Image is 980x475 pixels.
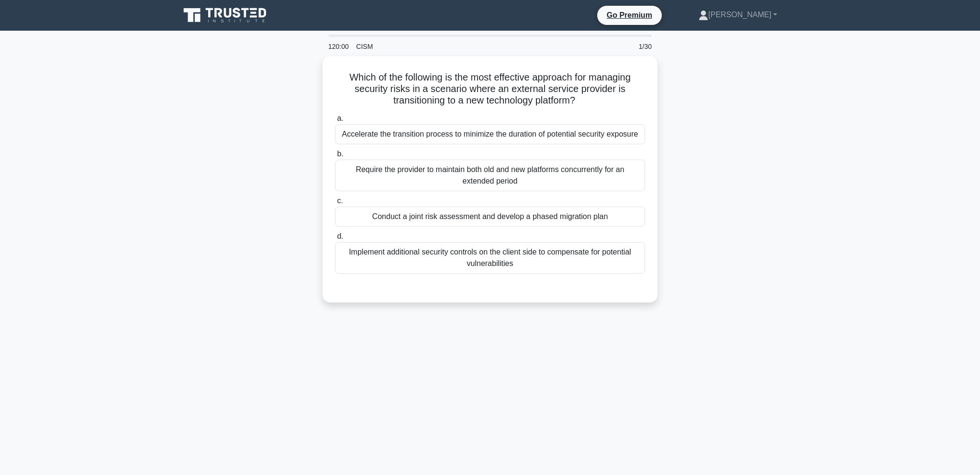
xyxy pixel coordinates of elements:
span: b. [337,150,343,158]
div: 1/30 [601,37,657,56]
h5: Which of the following is the most effective approach for managing security risks in a scenario w... [334,71,646,107]
div: Require the provider to maintain both old and new platforms concurrently for an extended period [335,160,645,191]
span: a. [337,114,343,122]
a: [PERSON_NAME] [676,5,800,24]
div: Implement additional security controls on the client side to compensate for potential vulnerabili... [335,242,645,274]
div: Conduct a joint risk assessment and develop a phased migration plan [335,207,645,227]
a: Go Premium [601,9,658,21]
span: d. [337,232,343,240]
span: c. [337,197,343,205]
div: 120:00 [323,37,350,56]
div: Accelerate the transition process to minimize the duration of potential security exposure [335,124,645,144]
div: CISM [350,37,518,56]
